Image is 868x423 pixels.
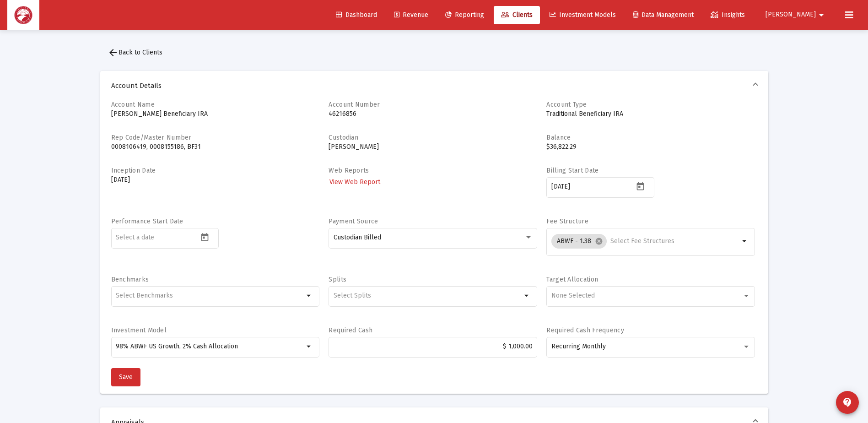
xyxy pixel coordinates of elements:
[394,11,428,19] span: Revenue
[329,6,384,24] a: Dashboard
[546,217,588,225] label: Fee Structure
[334,292,522,299] input: Select Splits
[108,47,119,58] mat-icon: arrow_back
[739,236,750,247] mat-icon: arrow_drop_down
[14,6,32,24] img: Dashboard
[551,234,607,249] mat-chip: ABWF - 1.38
[329,326,372,334] label: Required Cash
[542,6,623,24] a: Investment Models
[329,167,369,174] label: Web Reports
[116,290,304,301] mat-chip-list: Selection
[816,6,827,24] mat-icon: arrow_drop_down
[111,217,183,225] label: Performance Start Date
[329,142,537,152] p: [PERSON_NAME]
[111,175,320,184] p: [DATE]
[634,179,647,193] button: Open calendar
[116,343,304,350] input: 98% ABWF US Growth, 2% Cash Allocation
[522,290,533,301] mat-icon: arrow_drop_down
[550,11,616,19] span: Investment Models
[755,5,838,24] button: [PERSON_NAME]
[111,368,140,386] button: Save
[703,6,752,24] a: Insights
[625,6,701,24] a: Data Management
[494,6,540,24] a: Clients
[445,11,484,19] span: Reporting
[610,238,739,245] input: Select Fee Structures
[501,11,533,19] span: Clients
[595,237,603,245] mat-icon: cancel
[551,292,595,299] span: None Selected
[198,230,211,244] button: Open calendar
[334,343,533,350] input: $2000.00
[551,342,606,350] span: Recurring Monthly
[304,290,315,301] mat-icon: arrow_drop_down
[842,397,853,408] mat-icon: contact_support
[111,134,192,141] label: Rep Code/Master Number
[551,183,634,190] input: Select a date
[116,292,304,299] input: Select Benchmarks
[329,175,381,189] a: View Web Report
[546,101,587,108] label: Account Type
[766,11,816,19] span: [PERSON_NAME]
[633,11,694,19] span: Data Management
[111,142,320,152] p: 0008106419, 0008155186, BF31
[111,109,320,119] p: [PERSON_NAME] Beneficiary IRA
[387,6,436,24] a: Revenue
[111,101,155,108] label: Account Name
[329,101,380,108] label: Account Number
[100,100,768,394] div: Account Details
[551,232,739,250] mat-chip-list: Selection
[111,81,754,90] span: Account Details
[329,178,380,186] span: View Web Report
[438,6,491,24] a: Reporting
[304,341,315,352] mat-icon: arrow_drop_down
[329,276,346,283] label: Splits
[329,109,537,119] p: 46216856
[329,134,358,141] label: Custodian
[111,167,156,174] label: Inception Date
[116,234,198,241] input: Select a date
[111,276,149,283] label: Benchmarks
[100,43,170,62] button: Back to Clients
[336,11,377,19] span: Dashboard
[546,167,598,174] label: Billing Start Date
[546,142,755,152] p: $36,822.29
[711,11,745,19] span: Insights
[100,71,768,100] mat-expansion-panel-header: Account Details
[108,49,162,56] span: Back to Clients
[119,373,133,381] span: Save
[334,233,381,241] span: Custodian Billed
[334,290,522,301] mat-chip-list: Selection
[546,326,624,334] label: Required Cash Frequency
[546,109,755,119] p: Traditional Beneficiary IRA
[111,326,167,334] label: Investment Model
[546,134,571,141] label: Balance
[546,276,598,283] label: Target Allocation
[329,217,378,225] label: Payment Source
